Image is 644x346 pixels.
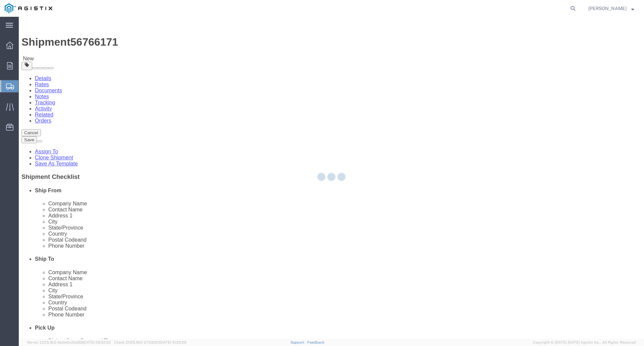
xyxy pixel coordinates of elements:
span: Cindy Anton [588,5,627,12]
span: [DATE] 10:20:09 [159,340,186,344]
span: Client: 2025.18.0-27d3021 [114,340,186,344]
button: [PERSON_NAME] [588,4,635,12]
span: Copyright © [DATE]-[DATE] Agistix Inc., All Rights Reserved [533,340,636,345]
a: Feedback [307,340,324,344]
img: logo [5,3,52,13]
a: Support [290,340,307,344]
span: [DATE] 09:52:52 [83,340,111,344]
span: Server: 2025.18.0-bb0e0c2bd68 [27,340,111,344]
